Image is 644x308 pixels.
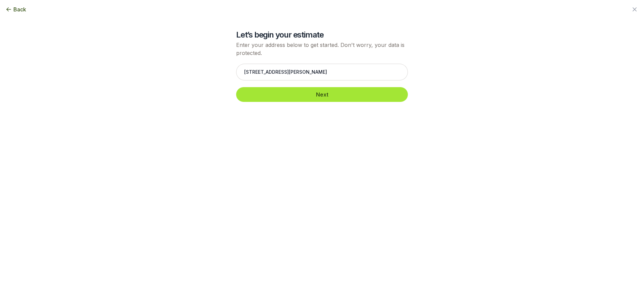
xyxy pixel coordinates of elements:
[236,41,408,57] p: Enter your address below to get started. Don't worry, your data is protected.
[13,5,26,13] span: Back
[236,87,408,102] button: Next
[236,29,408,40] h2: Let’s begin your estimate
[236,64,408,80] input: Enter your address
[5,5,26,13] button: Back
